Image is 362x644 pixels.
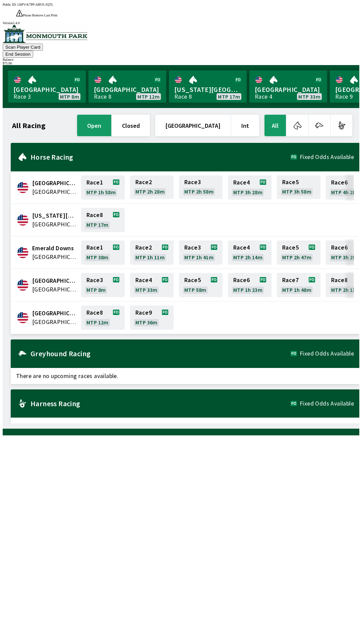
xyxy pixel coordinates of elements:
[11,368,359,384] span: There are no upcoming races available.
[277,175,320,200] a: Race5MTP 3h 58m
[184,277,201,283] span: Race 5
[86,212,103,218] span: Race 8
[135,287,158,292] span: MTP 33m
[3,3,359,6] div: Public ID:
[233,255,262,260] span: MTP 2h 14m
[32,187,77,196] span: United States
[179,273,223,297] a: Race5MTP 58m
[298,94,320,99] span: MTP 33m
[12,123,46,128] h1: All Racing
[331,255,360,260] span: MTP 3h 29m
[86,320,109,325] span: MTP 12m
[3,58,359,61] div: Balance
[184,179,201,185] span: Race 3
[60,94,79,99] span: MTP 8m
[233,190,262,195] span: MTP 3h 28m
[32,318,77,326] span: United States
[174,94,192,99] div: Race 8
[130,273,174,297] a: Race4MTP 33m
[13,85,80,94] span: [GEOGRAPHIC_DATA]
[233,180,250,185] span: Race 4
[11,418,359,434] span: There are no upcoming races available.
[32,285,77,294] span: United States
[86,190,116,195] span: MTP 1h 58m
[179,175,223,200] a: Race3MTP 2h 58m
[135,245,152,250] span: Race 2
[331,277,348,283] span: Race 8
[277,240,320,265] a: Race5MTP 2h 47m
[32,179,77,187] span: Canterbury Park
[255,85,322,94] span: [GEOGRAPHIC_DATA]
[184,255,214,260] span: MTP 1h 41m
[264,115,286,136] button: All
[77,115,111,136] button: open
[179,240,223,265] a: Race3MTP 1h 41m
[135,179,152,185] span: Race 2
[112,115,150,136] button: closed
[300,351,354,356] span: Fixed Odds Available
[282,255,311,260] span: MTP 2h 47m
[32,244,77,253] span: Emerald Downs
[3,61,359,65] div: $ 75.00
[3,21,359,25] div: Version 1.4.0
[335,94,353,99] div: Race 9
[31,401,291,406] h2: Harness Racing
[3,25,87,43] img: venue logo
[135,277,152,283] span: Race 4
[86,245,103,250] span: Race 1
[88,70,166,103] a: [GEOGRAPHIC_DATA]Race 8MTP 12m
[86,277,103,283] span: Race 3
[282,179,299,185] span: Race 5
[277,273,320,297] a: Race7MTP 1h 48m
[130,175,174,200] a: Race2MTP 2h 28m
[331,190,360,195] span: MTP 4h 28m
[228,175,271,200] a: Race4MTP 3h 28m
[8,70,86,103] a: [GEOGRAPHIC_DATA]Race 3MTP 8m
[155,115,231,136] button: [GEOGRAPHIC_DATA]
[32,253,77,261] span: United States
[86,287,106,292] span: MTP 8m
[184,189,214,194] span: MTP 2h 58m
[86,222,109,227] span: MTP 17m
[94,85,161,94] span: [GEOGRAPHIC_DATA]
[135,310,152,315] span: Race 9
[233,245,250,250] span: Race 4
[282,245,299,250] span: Race 5
[218,94,240,99] span: MTP 17m
[86,255,109,260] span: MTP 38m
[81,306,125,330] a: Race8MTP 12m
[135,189,165,194] span: MTP 2h 28m
[31,351,291,356] h2: Greyhound Racing
[233,287,262,292] span: MTP 1h 23m
[81,208,125,232] a: Race8MTP 17m
[3,44,43,51] button: Scan Player Card
[81,273,125,297] a: Race3MTP 8m
[331,245,348,250] span: Race 6
[282,189,311,194] span: MTP 3h 58m
[31,154,291,160] h2: Horse Racing
[282,277,299,283] span: Race 7
[130,306,174,330] a: Race9MTP 36m
[255,94,272,99] div: Race 4
[228,273,271,297] a: Race6MTP 1h 23m
[300,401,354,406] span: Fixed Odds Available
[17,3,53,6] span: G6PV-K7PP-ARVE-JQTL
[282,287,311,292] span: MTP 1h 48m
[23,13,57,17] span: Please Remove Last Print
[228,240,271,265] a: Race4MTP 2h 14m
[174,85,241,94] span: [US_STATE][GEOGRAPHIC_DATA]
[130,240,174,265] a: Race2MTP 1h 11m
[137,94,160,99] span: MTP 12m
[135,320,158,325] span: MTP 36m
[32,220,77,229] span: United States
[184,287,206,292] span: MTP 58m
[86,180,103,185] span: Race 1
[249,70,327,103] a: [GEOGRAPHIC_DATA]Race 4MTP 33m
[184,245,201,250] span: Race 3
[81,175,125,200] a: Race1MTP 1h 58m
[233,277,250,283] span: Race 6
[231,115,259,136] button: Int
[169,70,247,103] a: [US_STATE][GEOGRAPHIC_DATA]Race 8MTP 17m
[13,94,31,99] div: Race 3
[32,211,77,220] span: Delaware Park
